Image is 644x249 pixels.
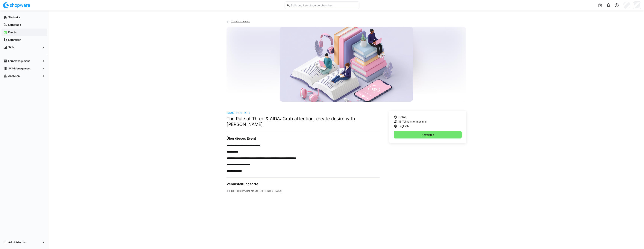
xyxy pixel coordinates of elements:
span: Online [399,115,406,119]
h2: The Rule of Three & AIDA: Grab attention, create desire with [PERSON_NAME] [227,116,380,127]
span: [DATE] · 14:15 - 15:15 [227,111,250,114]
span: Zurück zu Events [231,20,250,23]
h3: Veranstaltungsorte [227,182,380,186]
a: Zurück zu Events [227,20,250,23]
h3: Über dieses Event [227,136,380,141]
a: [URL][DOMAIN_NAME][SECURITY_DATA] [231,189,282,193]
button: Anmelden [394,131,462,138]
span: Englisch [399,124,409,128]
input: Skills und Lernpfade durchsuchen… [290,4,357,7]
span: 15 Teilnehmer maximal [399,120,426,123]
span: Anmelden [421,133,435,137]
